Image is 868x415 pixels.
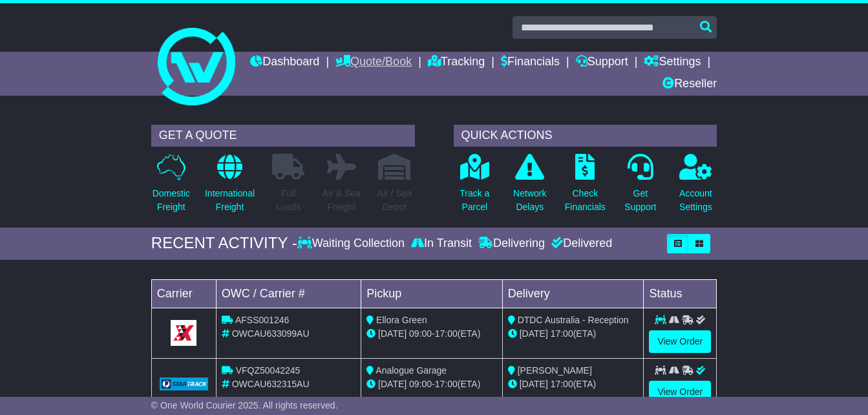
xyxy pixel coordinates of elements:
[335,52,412,74] a: Quote/Book
[508,327,639,341] div: (ETA)
[151,125,415,147] div: GET A QUOTE
[679,187,712,214] p: Account Settings
[323,187,361,214] p: Air & Sea Freight
[520,379,548,389] span: [DATE]
[459,153,490,221] a: Track aParcel
[518,365,592,376] span: [PERSON_NAME]
[508,378,639,391] div: (ETA)
[576,52,628,74] a: Support
[475,237,548,251] div: Delivering
[272,187,304,214] p: Full Loads
[649,381,711,403] a: View Order
[366,378,497,391] div: - (ETA)
[151,234,297,253] div: RECENT ACTIVITY -
[378,379,407,389] span: [DATE]
[662,74,717,96] a: Reseller
[366,327,497,341] div: - (ETA)
[160,378,208,390] img: GetCarrierServiceLogo
[513,153,547,221] a: NetworkDelays
[204,153,255,221] a: InternationalFreight
[151,400,338,410] span: © One World Courier 2025. All rights reserved.
[377,187,412,214] p: Air / Sea Depot
[644,52,701,74] a: Settings
[454,125,717,147] div: QUICK ACTIONS
[513,187,546,214] p: Network Delays
[297,237,408,251] div: Waiting Collection
[644,279,717,308] td: Status
[236,365,301,376] span: VFQZ50042245
[564,153,606,221] a: CheckFinancials
[232,328,310,339] span: OWCAU633099AU
[376,315,427,325] span: Ellora Green
[435,328,458,339] span: 17:00
[520,328,548,339] span: [DATE]
[152,153,191,221] a: DomesticFreight
[501,52,560,74] a: Financials
[153,187,190,214] p: Domestic Freight
[205,187,255,214] p: International Freight
[361,279,503,308] td: Pickup
[151,279,216,308] td: Carrier
[378,328,407,339] span: [DATE]
[565,187,606,214] p: Check Financials
[502,279,644,308] td: Delivery
[409,328,432,339] span: 09:00
[435,379,458,389] span: 17:00
[624,187,656,214] p: Get Support
[624,153,657,221] a: GetSupport
[518,315,629,325] span: DTDC Australia - Reception
[216,279,361,308] td: OWC / Carrier #
[250,52,319,74] a: Dashboard
[408,237,475,251] div: In Transit
[460,187,489,214] p: Track a Parcel
[376,365,447,376] span: Analogue Garage
[649,330,711,353] a: View Order
[551,328,573,339] span: 17:00
[428,52,485,74] a: Tracking
[551,379,573,389] span: 17:00
[171,320,196,346] img: GetCarrierServiceLogo
[232,379,310,389] span: OWCAU632315AU
[409,379,432,389] span: 09:00
[679,153,713,221] a: AccountSettings
[235,315,289,325] span: AFSS001246
[548,237,612,251] div: Delivered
